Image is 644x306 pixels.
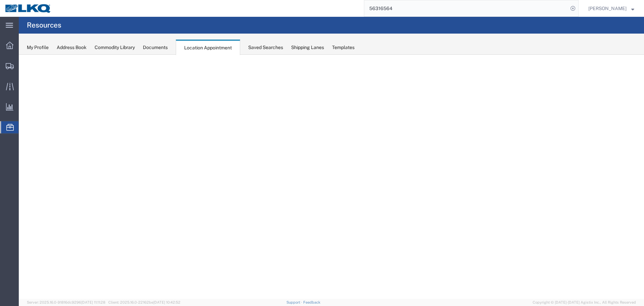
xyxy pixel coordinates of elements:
[5,3,52,13] img: logo
[95,44,135,51] div: Commodity Library
[153,300,180,304] span: [DATE] 10:42:52
[108,300,180,304] span: Client: 2025.16.0-22162be
[27,17,61,34] h4: Resources
[143,44,168,51] div: Documents
[303,300,320,304] a: Feedback
[588,4,635,12] button: [PERSON_NAME]
[248,44,283,51] div: Saved Searches
[27,44,49,51] div: My Profile
[588,5,627,12] span: Lea Merryweather
[176,40,240,55] div: Location Appointment
[364,0,568,16] input: Search for shipment number, reference number
[81,300,105,304] span: [DATE] 11:11:28
[57,44,87,51] div: Address Book
[286,300,303,304] a: Support
[27,300,105,304] span: Server: 2025.16.0-91816dc9296
[291,44,324,51] div: Shipping Lanes
[332,44,355,51] div: Templates
[19,55,644,299] iframe: FS Legacy Container
[533,300,636,305] span: Copyright © [DATE]-[DATE] Agistix Inc., All Rights Reserved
